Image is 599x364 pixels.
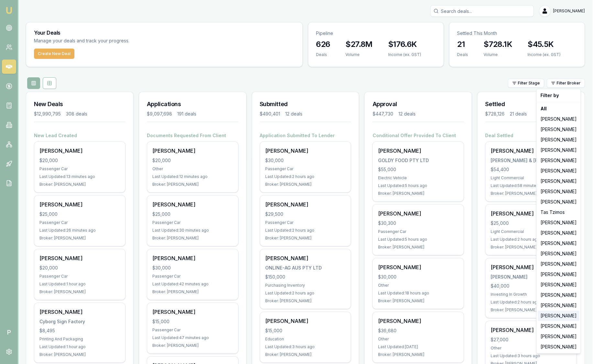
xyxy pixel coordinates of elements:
[538,135,579,145] div: [PERSON_NAME]
[538,207,579,217] div: Tas Tzimos
[538,145,579,155] div: [PERSON_NAME]
[538,280,579,290] div: [PERSON_NAME]
[538,197,579,207] div: [PERSON_NAME]
[538,342,579,352] div: [PERSON_NAME]
[538,176,579,186] div: [PERSON_NAME]
[538,228,579,238] div: [PERSON_NAME]
[538,269,579,280] div: [PERSON_NAME]
[538,331,579,342] div: [PERSON_NAME]
[538,155,579,166] div: [PERSON_NAME]
[538,114,579,124] div: [PERSON_NAME]
[538,217,579,228] div: [PERSON_NAME]
[540,105,547,112] strong: All
[538,311,579,321] div: [PERSON_NAME]
[538,186,579,197] div: [PERSON_NAME]
[538,300,579,311] div: [PERSON_NAME]
[538,166,579,176] div: [PERSON_NAME]
[538,238,579,248] div: [PERSON_NAME]
[538,248,579,259] div: [PERSON_NAME]
[538,321,579,331] div: [PERSON_NAME]
[538,259,579,269] div: [PERSON_NAME]
[538,90,579,101] div: Filter by
[538,124,579,135] div: [PERSON_NAME]
[538,290,579,300] div: [PERSON_NAME]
